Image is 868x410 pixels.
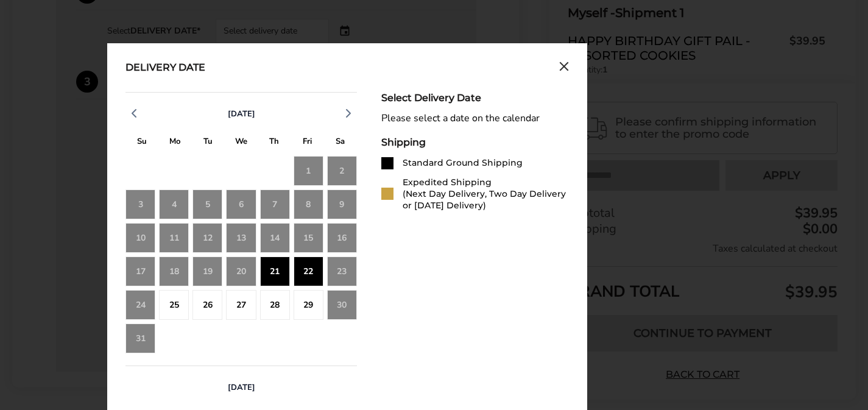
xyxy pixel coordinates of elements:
span: [DATE] [228,108,255,119]
div: Expedited Shipping (Next Day Delivery, Two Day Delivery or [DATE] Delivery) [403,177,569,211]
div: Select Delivery Date [381,92,569,104]
div: T [258,133,291,152]
div: Shipping [381,136,569,148]
div: W [225,133,258,152]
div: Delivery Date [125,62,205,75]
div: Please select a date on the calendar [381,113,569,124]
div: Standard Ground Shipping [403,157,523,169]
span: [DATE] [228,382,255,393]
button: [DATE] [223,382,260,393]
div: S [324,133,357,152]
div: S [125,133,158,152]
div: M [158,133,191,152]
div: F [291,133,323,152]
button: Close calendar [559,62,569,75]
button: [DATE] [223,108,260,119]
div: T [192,133,225,152]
